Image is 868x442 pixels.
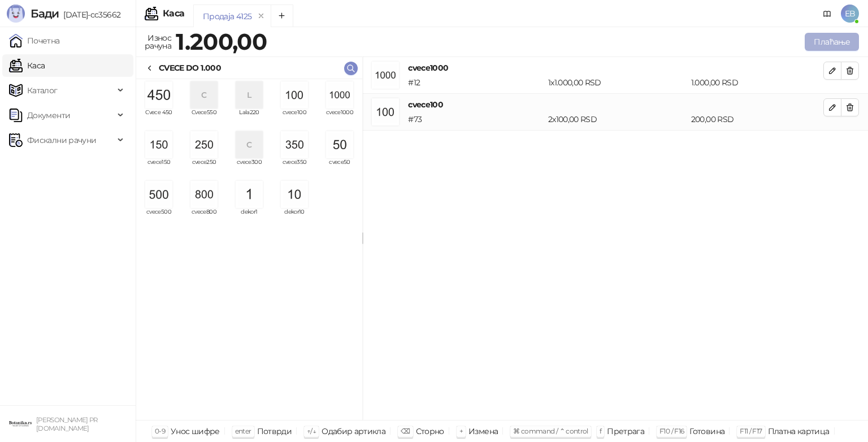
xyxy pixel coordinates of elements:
[236,181,263,208] img: Slika
[235,427,251,435] span: enter
[141,110,177,127] span: Cvece 450
[176,28,267,55] strong: 1.200,00
[9,413,32,435] img: 64x64-companyLogo-0e2e8aaa-0bd2-431b-8613-6e3c65811325.png
[659,427,684,435] span: F10 / F16
[36,416,98,432] small: [PERSON_NAME] PR [DOMAIN_NAME]
[163,9,184,18] div: Каса
[59,10,120,20] span: [DATE]-cc35662
[9,54,45,77] a: Каса
[513,427,588,435] span: ⌘ command / ⌃ control
[236,131,263,158] div: C
[186,159,222,176] span: cvece250
[190,181,218,208] img: Slika
[326,131,353,158] img: Slika
[155,427,165,435] span: 0-9
[416,424,444,439] div: Сторно
[236,81,263,109] div: L
[689,76,826,89] div: 1.000,00 RSD
[145,81,172,109] img: Slika
[27,129,96,151] span: Фискални рачуни
[186,110,222,127] span: Cvece550
[768,424,830,439] div: Платна картица
[326,81,353,109] img: Slika
[31,7,59,20] span: Бади
[271,5,293,27] button: Add tab
[142,31,173,53] div: Износ рачуна
[276,209,313,226] span: dekor10
[203,10,251,23] div: Продаја 4125
[231,110,267,127] span: Lala220
[546,76,689,89] div: 1 x 1.000,00 RSD
[141,209,177,226] span: cvece500
[322,424,385,439] div: Одабир артикла
[281,131,308,158] img: Slika
[136,79,362,420] div: grid
[841,5,859,23] span: EB
[186,209,222,226] span: cvece800
[276,110,313,127] span: cvece100
[406,113,546,125] div: # 73
[322,110,358,127] span: cvece1000
[805,33,859,51] button: Плаћање
[190,81,218,109] div: C
[171,424,220,439] div: Унос шифре
[740,427,762,435] span: F11 / F17
[9,29,60,52] a: Почетна
[27,104,70,127] span: Документи
[459,427,463,435] span: +
[141,159,177,176] span: cvece150
[281,81,308,109] img: Slika
[818,5,836,23] a: Документација
[231,159,267,176] span: cvece300
[322,159,358,176] span: cvece50
[401,427,410,435] span: ⌫
[231,209,267,226] span: dekor1
[607,424,644,439] div: Претрага
[689,424,724,439] div: Готовина
[254,11,268,21] button: remove
[276,159,313,176] span: cvece350
[600,427,601,435] span: f
[257,424,292,439] div: Потврди
[406,76,546,89] div: # 12
[307,427,316,435] span: ↑/↓
[468,424,498,439] div: Измена
[190,131,218,158] img: Slika
[281,181,308,208] img: Slika
[546,113,689,125] div: 2 x 100,00 RSD
[27,79,58,102] span: Каталог
[689,113,826,125] div: 200,00 RSD
[408,62,823,74] h4: cvece1000
[159,62,221,74] div: CVECE DO 1.000
[7,5,25,23] img: Logo
[145,131,172,158] img: Slika
[145,181,172,208] img: Slika
[408,98,823,111] h4: cvece100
